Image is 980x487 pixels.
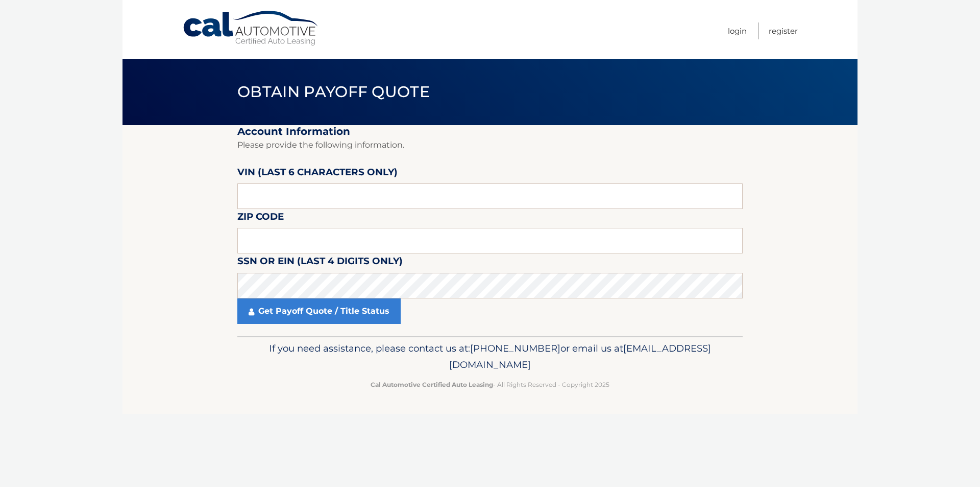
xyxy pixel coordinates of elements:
a: Cal Automotive [182,10,320,47]
h2: Account Information [237,125,743,138]
a: Register [769,22,798,39]
a: Get Payoff Quote / Title Status [237,298,401,324]
a: Login [728,22,747,39]
p: If you need assistance, please contact us at: or email us at [244,340,736,373]
strong: Cal Automotive Certified Auto Leasing [371,381,493,388]
span: Obtain Payoff Quote [237,82,430,101]
label: Zip Code [237,209,284,228]
label: VIN (last 6 characters only) [237,165,398,183]
p: - All Rights Reserved - Copyright 2025 [244,379,736,390]
p: Please provide the following information. [237,138,743,152]
span: [PHONE_NUMBER] [470,342,560,354]
label: SSN or EIN (last 4 digits only) [237,253,403,272]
